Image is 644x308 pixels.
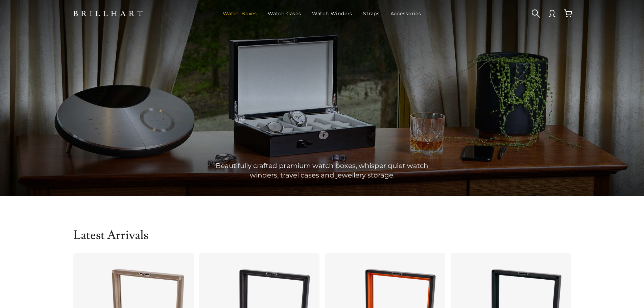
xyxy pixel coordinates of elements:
a: Accessories [388,5,424,22]
a: Straps [360,5,382,22]
p: Beautifully crafted premium watch boxes, whisper quiet watch winders, travel cases and jewellery ... [206,161,438,180]
a: Watch Cases [265,5,304,22]
nav: Main [220,5,424,22]
a: Watch Winders [309,5,355,22]
h2: Latest Arrivals [73,229,571,242]
a: Watch Boxes [220,5,260,22]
